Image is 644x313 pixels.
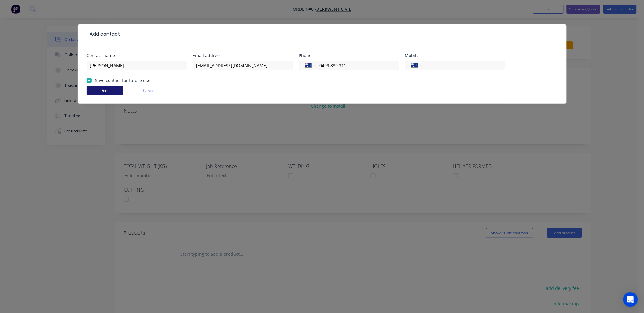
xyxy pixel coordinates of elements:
button: Cancel [131,86,167,95]
div: Add contact [87,31,120,38]
button: Done [87,86,123,95]
div: Mobile [405,53,505,58]
div: Contact name [87,53,187,58]
label: Save contact for future use [95,77,151,84]
div: Phone [299,53,399,58]
div: Email address [193,53,293,58]
div: Open Intercom Messenger [623,292,638,307]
